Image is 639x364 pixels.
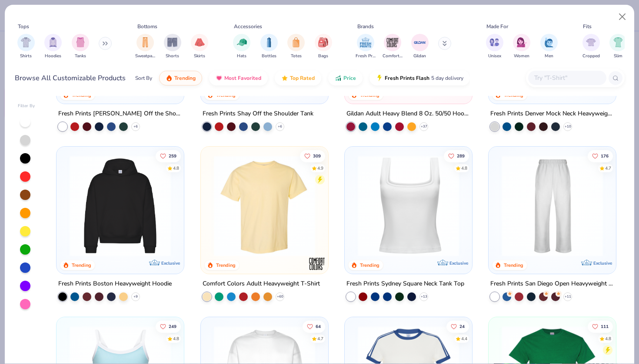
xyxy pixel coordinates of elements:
img: 91acfc32-fd48-4d6b-bdad-a4c1a30ac3fc [65,155,175,256]
div: Sort By [135,74,152,82]
button: filter button [356,34,376,59]
button: filter button [411,34,429,59]
span: + 60 [276,294,283,299]
span: Tanks [75,53,86,59]
button: filter button [17,34,35,59]
span: Hoodies [45,53,61,59]
img: Sweatpants Image [140,37,150,47]
div: Made For [486,23,508,30]
img: most_fav.gif [216,75,223,82]
div: 4.9 [317,165,323,172]
span: Bottles [262,53,276,59]
span: Price [343,75,356,82]
button: Like [300,150,325,162]
div: 4.7 [605,165,611,172]
img: Men Image [544,37,554,47]
button: filter button [540,34,558,59]
div: filter for Slim [609,34,627,59]
button: filter button [191,34,208,59]
img: Comfort Colors logo [308,255,326,272]
img: trending.gif [166,75,173,82]
span: + 37 [420,124,427,129]
div: 4.8 [173,165,179,172]
span: + 9 [133,294,138,299]
div: filter for Bottles [260,34,278,59]
div: Fresh Prints Shay Off the Shoulder Tank [203,108,313,119]
button: Like [156,320,181,332]
span: Bags [318,53,328,59]
div: filter for Cropped [582,34,600,59]
span: 64 [315,324,320,328]
span: 249 [169,324,176,328]
button: filter button [582,34,600,59]
img: Shirts Image [21,37,31,47]
span: Gildan [413,53,426,59]
span: 5 day delivery [431,73,463,83]
span: Trending [174,75,196,82]
div: 4.8 [605,335,611,342]
button: Like [588,150,613,162]
button: Fresh Prints Flash5 day delivery [369,71,470,85]
div: Gildan Adult Heavy Blend 8 Oz. 50/50 Hooded Sweatshirt [346,108,470,119]
button: Trending [159,71,202,85]
div: filter for Totes [287,34,305,59]
span: Shirts [20,53,32,59]
div: Fresh Prints [PERSON_NAME] Off the Shoulder Top [58,108,182,119]
span: 289 [457,154,465,158]
button: filter button [486,34,503,59]
span: Hats [237,53,246,59]
span: Exclusive [593,260,612,266]
button: filter button [383,34,403,59]
div: filter for Skirts [191,34,208,59]
span: Shorts [166,53,179,59]
span: + 6 [133,124,138,129]
img: Skirts Image [195,37,205,47]
div: filter for Comfort Colors [383,34,403,59]
div: Bottoms [137,23,157,30]
div: Comfort Colors Adult Heavyweight T-Shirt [203,279,320,289]
span: Slim [614,53,622,59]
span: Most Favorited [224,75,261,82]
button: filter button [135,34,155,59]
img: Fresh Prints Image [359,36,372,49]
img: Bags Image [318,37,328,47]
span: Men [545,53,553,59]
div: filter for Shirts [17,34,35,59]
span: Exclusive [162,90,180,96]
div: Tops [18,23,29,30]
span: Unisex [488,53,501,59]
span: Comfort Colors [383,53,403,59]
div: 4.8 [461,165,467,172]
span: 24 [459,324,465,328]
div: 4.7 [317,335,323,342]
button: Like [302,320,325,332]
div: filter for Tanks [72,34,89,59]
div: 4.8 [173,335,179,342]
span: Exclusive [162,260,180,266]
button: filter button [44,34,62,59]
button: filter button [513,34,530,59]
button: Close [614,9,631,25]
img: Cropped Image [586,37,596,47]
img: TopRated.gif [281,75,288,82]
img: Unisex Image [489,37,499,47]
img: Hats Image [237,37,247,47]
img: Shorts Image [167,37,177,47]
span: Totes [291,53,302,59]
div: 4.4 [461,335,467,342]
div: Accessories [234,23,262,30]
img: Gildan Image [413,36,426,49]
div: Brands [357,23,374,30]
span: + 13 [420,294,427,299]
span: Skirts [194,53,205,59]
input: Try "T-Shirt" [533,73,600,83]
img: Tanks Image [76,37,85,47]
span: Cropped [582,53,600,59]
span: 309 [313,154,320,158]
span: Women [514,53,529,59]
img: Totes Image [291,37,301,47]
img: Bottles Image [264,37,274,47]
button: filter button [260,34,278,59]
img: Comfort Colors Image [386,36,399,49]
button: Like [446,320,469,332]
